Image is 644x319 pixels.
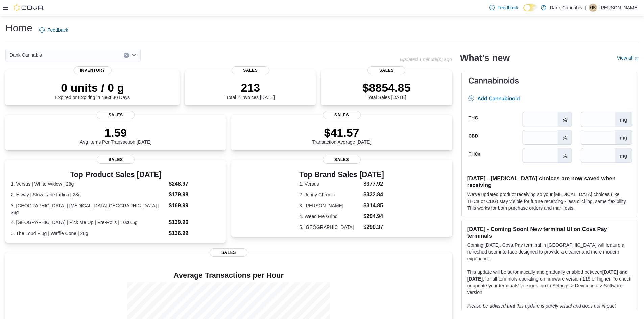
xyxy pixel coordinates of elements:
dd: $294.94 [363,212,384,220]
p: We've updated product receiving so your [MEDICAL_DATA] choices (like THCa or CBG) stay visible fo... [467,191,631,211]
div: Total # Invoices [DATE] [226,81,275,100]
button: Open list of options [131,53,137,58]
p: 1.59 [80,126,151,139]
span: GK [590,4,596,12]
p: 213 [226,81,275,95]
dd: $136.99 [169,229,220,237]
div: Expired or Expiring in Next 30 Days [55,81,130,100]
div: Total Sales [DATE] [362,81,410,100]
dt: 2. Jonny Chronic [299,191,361,198]
em: Please be advised that this update is purely visual and does not impact payment functionality. [467,303,616,315]
span: Sales [323,111,361,119]
h3: [DATE] - Coming Soon! New terminal UI on Cova Pay terminals [467,225,631,239]
dt: 4. Weed Me Grind [299,213,361,220]
dd: $169.99 [169,202,220,210]
input: Dark Mode [523,4,538,11]
div: Gurpreet Kalkat [589,4,597,12]
p: [PERSON_NAME] [600,4,639,12]
dd: $314.85 [363,202,384,210]
h1: Home [5,21,32,35]
div: Transaction Average [DATE] [312,126,372,145]
span: Feedback [47,27,68,33]
dt: 2. Hiway | Slow Lane Indica | 28g [11,191,166,198]
h2: What's new [460,53,510,63]
p: Dank Cannabis [550,4,582,12]
h4: Average Transactions per Hour [11,271,447,280]
dt: 4. [GEOGRAPHIC_DATA] | Pick Me Up | Pre-Rolls | 10x0.5g [11,219,166,226]
span: Dank Cannabis [9,51,42,59]
a: Feedback [486,1,521,15]
p: $8854.85 [362,81,410,95]
p: Coming [DATE], Cova Pay terminal in [GEOGRAPHIC_DATA] will feature a refreshed user interface des... [467,242,631,262]
p: This update will be automatically and gradually enabled between , for all terminals operating on ... [467,269,631,296]
a: View allExternal link [617,55,639,61]
span: Sales [97,156,135,164]
span: Sales [232,66,269,74]
img: Cova [14,4,44,11]
dd: $248.97 [169,180,220,188]
a: Feedback [37,23,71,37]
span: Sales [97,111,135,119]
span: Feedback [497,4,518,11]
dd: $377.92 [363,180,384,188]
dt: 5. [GEOGRAPHIC_DATA] [299,224,361,231]
dt: 3. [PERSON_NAME] [299,202,361,209]
dt: 3. [GEOGRAPHIC_DATA] | [MEDICAL_DATA][GEOGRAPHIC_DATA] | 28g [11,202,166,216]
p: $41.57 [312,126,372,139]
dt: 5. The Loud Plug | Waffle Cone | 28g [11,230,166,237]
span: Sales [367,66,405,74]
p: Updated 1 minute(s) ago [400,57,452,62]
h3: Top Brand Sales [DATE] [299,170,384,179]
div: Avg Items Per Transaction [DATE] [80,126,151,145]
span: Sales [323,156,361,164]
dd: $290.37 [363,223,384,231]
span: Inventory [74,66,112,74]
span: Sales [210,248,247,257]
h3: Top Product Sales [DATE] [11,170,220,179]
p: | [585,4,586,12]
button: Clear input [124,53,129,58]
p: 0 units / 0 g [55,81,130,95]
dt: 1. Versus | White Widow | 28g [11,181,166,187]
svg: External link [635,57,639,61]
h3: [DATE] - [MEDICAL_DATA] choices are now saved when receiving [467,175,631,188]
dd: $139.96 [169,218,220,227]
dd: $332.84 [363,191,384,199]
dt: 1. Versus [299,181,361,187]
dd: $179.98 [169,191,220,199]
